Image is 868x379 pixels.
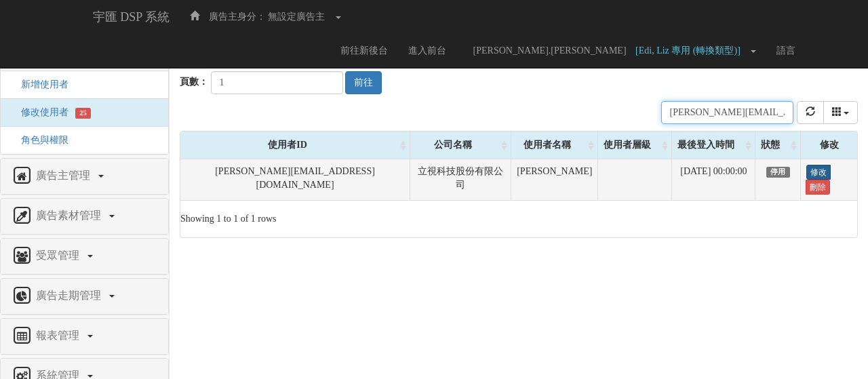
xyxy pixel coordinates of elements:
td: [PERSON_NAME][EMAIL_ADDRESS][DOMAIN_NAME] [180,159,410,201]
a: 修改使用者 [11,107,68,117]
span: 廣告素材管理 [33,210,108,221]
a: 修改 [806,165,831,180]
span: 受眾管理 [33,250,86,261]
a: 廣告走期管理 [11,285,158,307]
a: 進入前台 [398,34,456,68]
span: 報表管理 [33,330,86,341]
button: refresh [797,101,824,124]
a: 廣告主管理 [11,165,158,187]
a: [PERSON_NAME].[PERSON_NAME] [Edi, Liz 專用 (轉換類型)] [456,34,767,68]
span: 25 [75,108,91,119]
div: 修改 [801,132,857,159]
a: 廣告素材管理 [11,205,158,227]
div: 公司名稱 [410,132,511,159]
div: 使用者名稱 [511,132,597,159]
div: Columns [823,101,859,124]
a: 刪除 [806,180,830,195]
input: Search [661,101,793,124]
a: 受眾管理 [11,245,158,267]
span: 廣告走期管理 [33,290,108,301]
button: columns [823,101,859,124]
td: [PERSON_NAME] [511,159,598,201]
span: Showing 1 to 1 of 1 rows [180,214,277,224]
div: 使用者ID [180,132,410,159]
span: 廣告主管理 [33,169,97,181]
a: 語言 [766,34,806,68]
div: 最後登入時間 [672,132,755,159]
a: 前往新後台 [330,34,398,68]
td: 立視科技股份有限公司 [410,159,511,201]
span: 無設定廣告主 [268,12,325,22]
a: 報表管理 [11,325,158,347]
span: [Edi, Liz 專用 (轉換類型)] [635,45,747,56]
td: [DATE] 00:00:00 [672,159,755,201]
span: [PERSON_NAME].[PERSON_NAME] [467,45,633,56]
span: 停用 [766,167,790,178]
a: 角色與權限 [11,135,68,145]
div: 狀態 [755,132,800,159]
button: 前往 [345,71,382,94]
span: 廣告主身分： [209,12,266,22]
label: 頁數： [180,75,208,89]
div: 使用者層級 [598,132,671,159]
a: 新增使用者 [11,79,68,89]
